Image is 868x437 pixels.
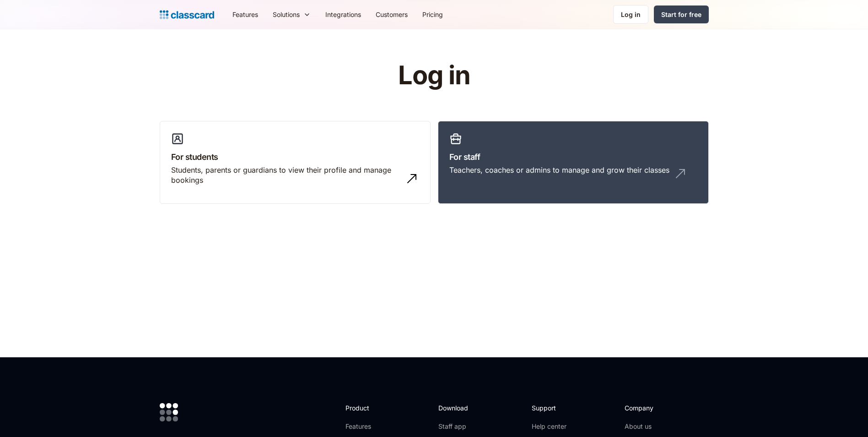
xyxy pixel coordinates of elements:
div: Teachers, coaches or admins to manage and grow their classes [449,165,669,175]
h2: Product [345,403,394,413]
div: Solutions [265,4,318,25]
h2: Support [532,403,569,413]
a: About us [625,422,685,431]
div: Log in [621,10,641,19]
a: Start for free [654,5,709,23]
a: Features [345,422,394,431]
a: Pricing [415,4,450,25]
a: For staffTeachers, coaches or admins to manage and grow their classes [438,121,709,204]
h2: Download [438,403,476,413]
h2: Company [625,403,685,413]
a: Help center [532,422,569,431]
a: Log in [613,5,648,24]
a: Features [225,4,265,25]
a: Integrations [318,4,368,25]
a: Customers [368,4,415,25]
a: Staff app [438,422,476,431]
div: Start for free [661,10,701,19]
div: Solutions [273,10,300,19]
div: Students, parents or guardians to view their profile and manage bookings [171,165,401,186]
h3: For staff [449,151,697,163]
h3: For students [171,151,419,163]
a: home [160,8,214,21]
h1: Log in [289,61,579,90]
a: For studentsStudents, parents or guardians to view their profile and manage bookings [160,121,431,204]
